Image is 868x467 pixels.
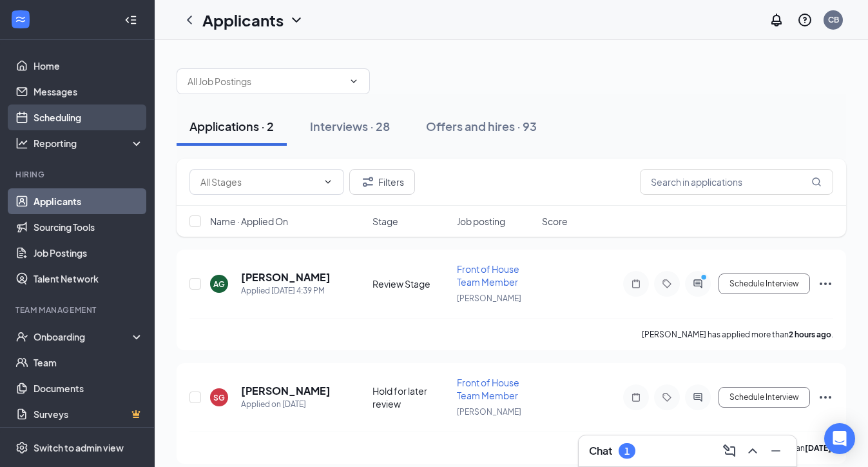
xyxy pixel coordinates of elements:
[188,74,343,88] input: All Job Postings
[202,9,284,31] h1: Applicants
[241,398,331,411] div: Applied on [DATE]
[241,384,331,398] h5: [PERSON_NAME]
[15,169,141,180] div: Hiring
[34,375,144,401] a: Documents
[182,12,197,28] svg: ChevronLeft
[34,266,144,292] a: Talent Network
[124,14,137,26] svg: Collapse
[742,441,763,461] button: ChevronUp
[34,137,144,150] div: Reporting
[15,137,28,150] svg: Analysis
[34,240,144,266] a: Job Postings
[349,76,359,86] svg: ChevronDown
[360,174,376,190] svg: Filter
[690,392,706,402] svg: ActiveChat
[698,273,713,284] svg: PrimaryDot
[241,270,331,284] h5: [PERSON_NAME]
[241,284,331,297] div: Applied [DATE] 4:39 PM
[34,330,133,343] div: Onboarding
[589,444,612,458] h3: Chat
[768,443,784,459] svg: Minimize
[818,276,833,292] svg: Ellipses
[426,118,537,134] div: Offers and hires · 93
[769,12,784,28] svg: Notifications
[628,279,644,289] svg: Note
[372,384,450,410] div: Hold for later review
[457,377,519,401] span: Front of House Team Member
[213,279,225,290] div: AG
[659,279,675,289] svg: Tag
[789,330,831,339] b: 2 hours ago
[659,392,675,402] svg: Tag
[34,214,144,240] a: Sourcing Tools
[289,12,304,28] svg: ChevronDown
[719,387,810,408] button: Schedule Interview
[213,392,225,403] div: SG
[457,407,521,417] span: [PERSON_NAME]
[640,169,833,195] input: Search in applications
[690,279,706,289] svg: ActiveChat
[457,215,505,228] span: Job posting
[457,293,521,303] span: [PERSON_NAME]
[797,12,813,28] svg: QuestionInfo
[811,177,822,187] svg: MagnifyingGlass
[210,215,288,228] span: Name · Applied On
[818,390,833,405] svg: Ellipses
[372,277,450,290] div: Review Stage
[15,441,28,454] svg: Settings
[349,169,415,195] button: Filter Filters
[200,175,318,189] input: All Stages
[34,441,124,454] div: Switch to admin view
[628,392,644,402] svg: Note
[14,13,27,26] svg: WorkstreamLogo
[719,273,810,294] button: Schedule Interview
[722,443,737,459] svg: ComposeMessage
[824,423,855,454] div: Open Intercom Messenger
[34,104,144,130] a: Scheduling
[323,177,333,187] svg: ChevronDown
[34,401,144,427] a: SurveysCrown
[34,350,144,375] a: Team
[766,441,786,461] button: Minimize
[719,441,740,461] button: ComposeMessage
[745,443,760,459] svg: ChevronUp
[372,215,398,228] span: Stage
[310,118,390,134] div: Interviews · 28
[15,304,141,315] div: Team Management
[642,329,833,340] p: [PERSON_NAME] has applied more than .
[34,79,144,104] a: Messages
[189,118,274,134] div: Applications · 2
[457,263,519,288] span: Front of House Team Member
[805,443,831,453] b: [DATE]
[828,14,839,25] div: CB
[542,215,568,228] span: Score
[34,188,144,214] a: Applicants
[15,330,28,343] svg: UserCheck
[34,53,144,79] a: Home
[624,446,630,457] div: 1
